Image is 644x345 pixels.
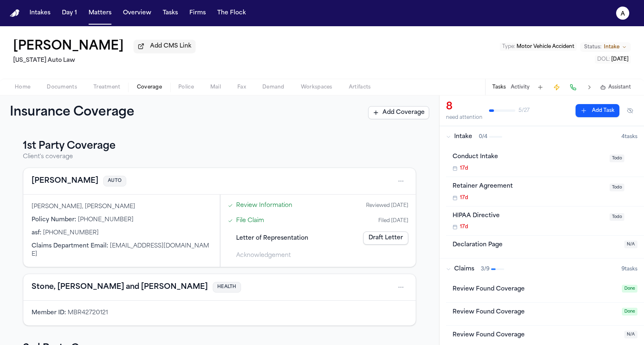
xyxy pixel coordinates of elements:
button: Add Coverage [368,106,429,119]
span: Coverage [137,84,162,91]
button: Day 1 [59,6,80,20]
div: Steps [225,199,412,262]
span: [EMAIL_ADDRESS][DOMAIN_NAME] [32,243,209,257]
div: Retainer Agreement [453,182,605,191]
span: Status: [584,44,601,50]
img: Finch Logo [10,9,20,17]
button: Add Task [535,82,546,93]
div: HIPAA Directive [453,211,605,221]
div: Filed [DATE] [378,218,408,224]
span: Police [178,84,194,91]
span: Acknowledgement [236,251,291,260]
button: Change status from Intake [580,42,631,52]
div: Reviewed [DATE] [366,202,408,209]
span: Claims Department Email : [32,243,108,249]
div: Open task: Conduct Intake [446,148,644,177]
button: Tasks [492,84,506,91]
button: Open actions [394,175,407,188]
span: Todo [610,213,624,221]
a: Home [10,9,20,17]
span: Intake [604,44,619,50]
button: The Flock [214,6,249,20]
div: Open task: Review Found Coverage [446,303,644,326]
span: Letter of Representation [236,234,308,243]
div: [PERSON_NAME], [PERSON_NAME] [32,203,212,211]
div: Review Found Coverage [453,331,619,340]
span: Home [15,84,30,91]
button: Tasks [159,6,181,20]
button: Add CMS Link [134,40,196,53]
div: Open task: Declaration Page [446,236,644,258]
span: DOL : [597,57,610,62]
h2: [US_STATE] Auto Law [13,56,196,66]
span: asf : [32,230,41,236]
div: Open task: HIPAA Directive [446,207,644,236]
div: 8 [446,100,482,113]
span: [PHONE_NUMBER] [43,230,99,236]
button: Intake0/44tasks [439,126,644,148]
span: 5 / 27 [519,107,530,114]
span: Assistant [608,84,631,91]
h3: 1st Party Coverage [23,140,416,153]
button: Edit matter name [13,39,124,54]
span: 17d [460,224,468,230]
button: Matters [85,6,115,20]
button: Add Task [576,104,619,117]
button: Make a Call [567,82,579,93]
button: Firms [186,6,209,20]
span: Policy Number : [32,217,76,223]
div: need attention [446,114,482,121]
text: a [621,11,625,17]
span: Documents [47,84,77,91]
span: Demand [262,84,284,91]
div: Review Found Coverage [453,308,617,317]
h1: [PERSON_NAME] [13,39,124,54]
span: Mail [210,84,221,91]
a: Overview [120,6,155,20]
button: Open actions [394,281,407,294]
button: Intakes [26,6,54,20]
span: Artifacts [349,84,371,91]
span: Fax [237,84,246,91]
span: 9 task s [621,266,637,272]
div: Claims filing progress [220,195,416,267]
button: Edit DOL: 2012-10-19 [595,55,631,64]
button: View coverage details [32,281,208,293]
span: 4 task s [621,134,637,140]
button: Edit Type: Motor Vehicle Accident [500,43,577,51]
span: Workspaces [301,84,332,91]
span: AUTO [103,176,126,187]
button: Create Immediate Task [551,82,562,93]
span: MBR42720121 [68,310,108,316]
span: HEALTH [213,282,241,293]
div: Conduct Intake [453,152,605,162]
div: Open task: Retainer Agreement [446,177,644,207]
span: Claims [454,265,474,273]
button: Claims3/99tasks [439,259,644,280]
span: [DATE] [611,57,628,62]
span: Todo [610,154,624,162]
div: Review Found Coverage [453,285,617,294]
a: Open File Claim [236,216,264,225]
span: 0 / 4 [479,134,487,140]
span: 17d [460,195,468,201]
a: Draft Letter [363,232,408,245]
span: Treatment [93,84,121,91]
span: N/A [624,241,637,248]
span: Add CMS Link [150,42,191,50]
h1: Insurance Coverage [10,105,152,120]
span: Intake [454,133,472,141]
span: Type : [502,44,515,49]
span: Done [622,285,637,293]
span: Todo [610,184,624,191]
span: 3 / 9 [481,266,489,272]
button: View coverage details [32,175,98,187]
a: Open Review Information [236,201,292,210]
span: Done [622,308,637,315]
p: Client's coverage [23,153,416,161]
